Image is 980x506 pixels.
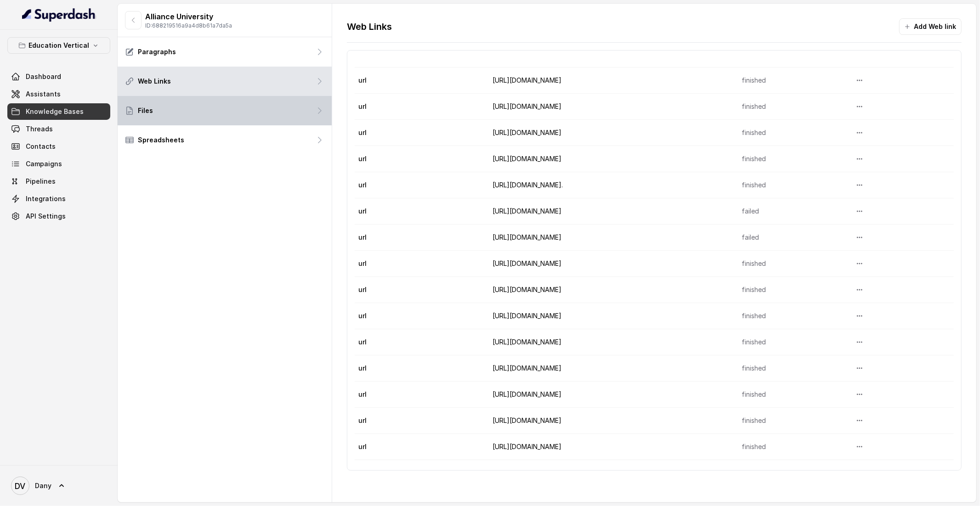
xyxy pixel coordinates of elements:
[7,86,110,102] a: Assistants
[138,106,153,115] p: Files
[7,68,110,85] a: Dashboard
[851,177,868,193] button: More options
[26,177,56,186] span: Pipelines
[493,416,561,424] a: [URL][DOMAIN_NAME]
[355,198,485,225] td: url
[355,382,485,408] td: url
[7,103,110,120] a: Knowledge Bases
[851,124,868,141] button: More options
[734,198,849,225] td: failed
[493,155,561,163] a: [URL][DOMAIN_NAME]
[355,172,485,198] td: url
[851,412,868,429] button: More options
[7,191,110,207] a: Integrations
[851,386,868,403] button: More options
[347,20,392,33] p: Web Links
[7,473,110,499] a: Dany
[355,225,485,251] td: url
[734,67,849,94] td: finished
[851,255,868,272] button: More options
[493,76,561,84] a: [URL][DOMAIN_NAME]
[493,233,561,241] a: [URL][DOMAIN_NAME]
[355,94,485,120] td: url
[493,390,561,398] a: [URL][DOMAIN_NAME]
[7,156,110,172] a: Campaigns
[851,151,868,167] button: More options
[493,312,561,320] a: [URL][DOMAIN_NAME]
[734,146,849,172] td: finished
[7,208,110,225] a: API Settings
[26,194,66,203] span: Integrations
[851,72,868,89] button: More options
[355,146,485,172] td: url
[145,22,232,29] p: ID: 688219516a9a4d8b61a7da5a
[493,207,561,215] a: [URL][DOMAIN_NAME]
[26,212,66,221] span: API Settings
[734,172,849,198] td: finished
[734,460,849,486] td: finished
[355,120,485,146] td: url
[899,18,962,35] button: Add Web link
[493,181,563,189] a: [URL][DOMAIN_NAME].
[138,135,184,145] p: Spreadsheets
[493,364,561,372] a: [URL][DOMAIN_NAME]
[734,277,849,303] td: finished
[355,67,485,94] td: url
[734,355,849,382] td: finished
[138,47,176,56] p: Paragraphs
[26,142,56,151] span: Contacts
[851,439,868,455] button: More options
[7,173,110,190] a: Pipelines
[26,72,61,81] span: Dashboard
[26,159,62,169] span: Campaigns
[734,225,849,251] td: failed
[355,303,485,329] td: url
[7,138,110,155] a: Contacts
[355,329,485,355] td: url
[355,460,485,486] td: url
[851,360,868,377] button: More options
[15,481,26,491] text: DV
[734,382,849,408] td: finished
[22,7,96,22] img: light.svg
[734,434,849,460] td: finished
[734,329,849,355] td: finished
[851,308,868,324] button: More options
[355,408,485,434] td: url
[493,129,561,136] a: [URL][DOMAIN_NAME]
[851,281,868,298] button: More options
[138,77,171,86] p: Web Links
[26,107,84,116] span: Knowledge Bases
[7,37,110,54] button: Education Vertical
[355,277,485,303] td: url
[28,40,89,51] p: Education Vertical
[7,121,110,137] a: Threads
[493,102,561,110] a: [URL][DOMAIN_NAME]
[851,98,868,115] button: More options
[35,481,51,490] span: Dany
[145,11,232,22] p: Alliance University
[26,124,53,134] span: Threads
[851,334,868,350] button: More options
[355,251,485,277] td: url
[26,90,61,99] span: Assistants
[734,94,849,120] td: finished
[734,120,849,146] td: finished
[493,443,561,450] a: [URL][DOMAIN_NAME]
[734,303,849,329] td: finished
[851,203,868,219] button: More options
[734,408,849,434] td: finished
[493,338,561,346] a: [URL][DOMAIN_NAME]
[734,251,849,277] td: finished
[851,229,868,246] button: More options
[493,259,561,267] a: [URL][DOMAIN_NAME]
[355,355,485,382] td: url
[355,434,485,460] td: url
[493,286,561,293] a: [URL][DOMAIN_NAME]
